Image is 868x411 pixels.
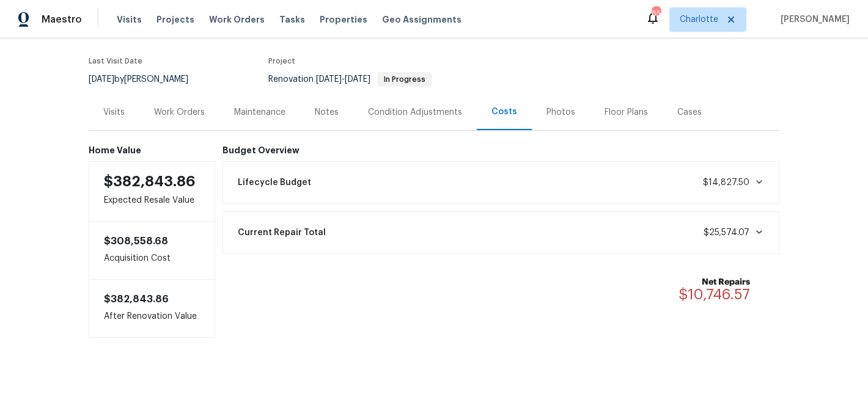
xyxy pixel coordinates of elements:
div: Work Orders [154,106,205,118]
span: Properties [320,13,367,26]
span: [DATE] [89,75,114,84]
span: Tasks [279,15,305,24]
div: Floor Plans [605,106,648,118]
span: $382,843.86 [104,294,169,304]
span: [PERSON_NAME] [776,13,850,26]
div: Photos [546,106,575,118]
div: by [PERSON_NAME] [89,72,203,87]
span: [DATE] [345,75,370,84]
div: Notes [315,106,339,118]
span: Maestro [42,13,82,26]
div: Maintenance [234,106,285,118]
span: Charlotte [680,13,718,26]
span: Visits [117,13,142,26]
div: Visits [103,106,125,118]
span: [DATE] [316,75,342,84]
div: Condition Adjustments [368,106,462,118]
span: $382,843.86 [104,174,196,189]
span: Renovation [268,75,432,84]
div: After Renovation Value [89,279,215,338]
div: 65 [652,7,660,20]
span: Work Orders [209,13,265,26]
span: Current Repair Total [238,227,326,239]
span: $308,558.68 [104,236,168,246]
span: In Progress [379,76,430,83]
div: Acquisition Cost [89,222,215,279]
span: Projects [156,13,194,26]
span: Last Visit Date [89,57,142,65]
span: $10,746.57 [679,287,750,302]
div: Cases [677,106,702,118]
span: Project [268,57,295,65]
span: $14,827.50 [703,178,749,187]
h6: Home Value [89,145,215,155]
h6: Budget Overview [223,145,780,155]
b: Net Repairs [679,276,750,288]
span: - [316,75,370,84]
span: Lifecycle Budget [238,176,311,189]
div: Expected Resale Value [89,161,215,222]
div: Costs [491,106,517,118]
span: $25,574.07 [704,228,749,237]
span: Geo Assignments [382,13,462,26]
